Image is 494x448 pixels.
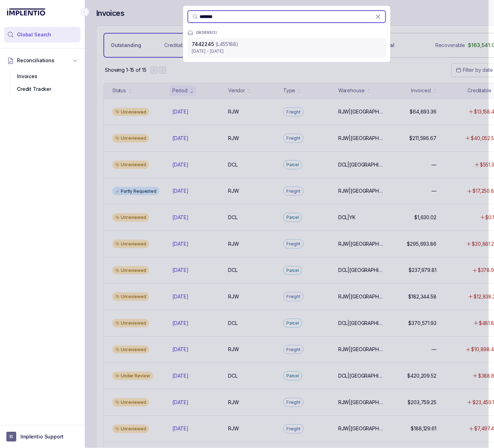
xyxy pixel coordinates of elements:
[215,41,238,48] p: (L455188)
[10,70,75,83] div: Invoices
[192,41,214,47] span: 7442245
[6,432,78,442] button: User initialsImplentio Support
[10,83,75,95] div: Credit Tracker
[81,8,89,16] div: Collapse Icon
[17,31,51,38] span: Global Search
[192,48,382,55] p: [DATE] - [DATE]
[4,69,81,97] div: Reconciliations
[6,432,16,442] span: User initials
[17,57,54,64] span: Reconciliations
[20,433,64,440] p: Implentio Support
[196,31,217,35] p: ORDERS ( 1 )
[4,53,81,68] button: Reconciliations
